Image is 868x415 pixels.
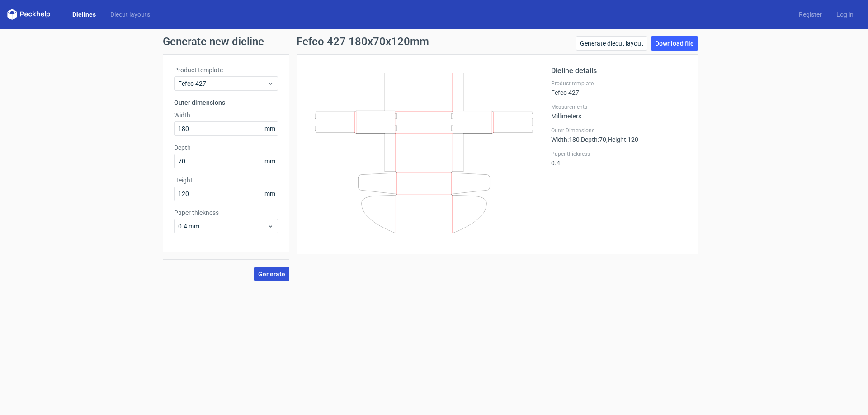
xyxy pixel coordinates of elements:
[262,187,278,201] span: mm
[254,267,289,281] button: Generate
[174,176,278,185] label: Height
[297,36,429,47] h1: Fefco 427 180x70x120mm
[174,143,278,152] label: Depth
[262,122,278,135] span: mm
[103,10,157,19] a: Diecut layouts
[651,36,698,51] a: Download file
[829,10,861,19] a: Log in
[792,10,829,19] a: Register
[174,208,278,217] label: Paper thickness
[551,150,687,167] div: 0.4
[551,127,687,134] label: Outer Dimensions
[606,136,638,143] span: , Height : 120
[174,98,278,107] h3: Outer dimensions
[262,154,278,168] span: mm
[163,36,705,47] h1: Generate new dieline
[551,65,687,76] h2: Dieline details
[580,136,606,143] span: , Depth : 70
[551,150,687,158] label: Paper thickness
[551,80,687,96] div: Fefco 427
[178,79,267,88] span: Fefco 427
[551,103,687,111] label: Measurements
[174,65,278,75] label: Product template
[551,136,580,143] span: Width : 180
[258,271,285,277] span: Generate
[551,80,687,87] label: Product template
[551,103,687,120] div: Millimeters
[65,10,103,19] a: Dielines
[174,111,278,120] label: Width
[576,36,647,51] a: Generate diecut layout
[178,222,267,231] span: 0.4 mm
